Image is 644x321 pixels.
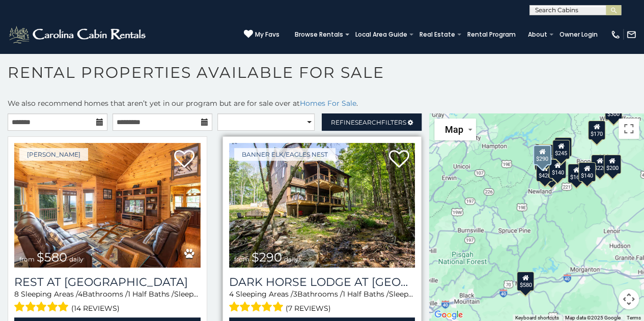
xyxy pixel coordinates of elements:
span: daily [284,255,298,263]
a: Rest at Mountain Crest from $580 daily [14,143,201,268]
button: Change map style [434,119,476,140]
div: Sleeping Areas / Bathrooms / Sleeps: [229,289,415,315]
a: Real Estate [414,27,460,42]
div: $420 [536,162,553,181]
span: My Favs [255,30,279,39]
a: My Favs [244,30,279,40]
span: Search [355,119,381,126]
span: 4 [229,289,234,299]
a: Add to favorites [174,149,194,170]
a: Homes For Sale [300,99,356,108]
a: Local Area Guide [350,27,412,42]
a: Dark Horse Lodge at Eagles Nest from $290 daily [229,143,415,268]
div: $195 [543,163,561,183]
span: from [234,255,249,263]
h3: Dark Horse Lodge at Eagles Nest [229,275,415,289]
span: Refine Filters [331,119,406,126]
div: $290 [533,145,551,165]
img: Rest at Mountain Crest [14,143,201,268]
div: $415 [554,137,572,156]
span: $580 [37,250,67,265]
a: RefineSearchFilters [322,113,422,131]
div: $425 [538,144,555,164]
span: (14 reviews) [71,302,120,315]
span: 4 [78,289,82,299]
span: 8 [14,289,19,299]
div: $140 [578,162,596,181]
a: Dark Horse Lodge at [GEOGRAPHIC_DATA] [229,275,415,289]
a: Terms (opens in new tab) [627,315,641,320]
span: Map data ©2025 Google [565,315,621,320]
span: 20 [199,289,207,299]
div: $200 [604,154,621,173]
span: 12 [413,289,420,299]
a: [PERSON_NAME] [19,148,88,161]
div: $200 [535,144,552,163]
div: $220 [592,154,609,173]
span: 1 Half Baths / [128,289,174,299]
button: Map camera controls [619,289,639,309]
button: Toggle fullscreen view [619,119,639,139]
h3: Rest at Mountain Crest [14,275,201,289]
a: Rental Program [462,27,521,42]
a: Add to favorites [388,149,409,170]
span: $290 [251,250,282,265]
div: $580 [517,271,535,290]
div: $165 [568,163,585,183]
span: from [19,255,35,263]
img: Dark Horse Lodge at Eagles Nest [229,143,415,268]
div: $140 [549,159,566,179]
span: 1 Half Baths / [343,289,389,299]
img: White-1-2.png [8,24,149,45]
div: Sleeping Areas / Bathrooms / Sleeps: [14,289,201,315]
a: Rest at [GEOGRAPHIC_DATA] [14,275,201,289]
img: phone-regular-white.png [610,30,621,40]
div: $170 [588,121,605,140]
span: 3 [293,289,297,299]
a: Banner Elk/Eagles Nest [234,148,335,161]
a: Browse Rentals [290,27,348,42]
span: Map [444,124,463,135]
div: $245 [552,139,570,159]
span: (7 reviews) [286,302,331,315]
div: $300 [605,100,622,120]
a: About [523,27,552,42]
a: Owner Login [554,27,603,42]
span: daily [69,255,83,263]
img: mail-regular-white.png [626,30,636,40]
